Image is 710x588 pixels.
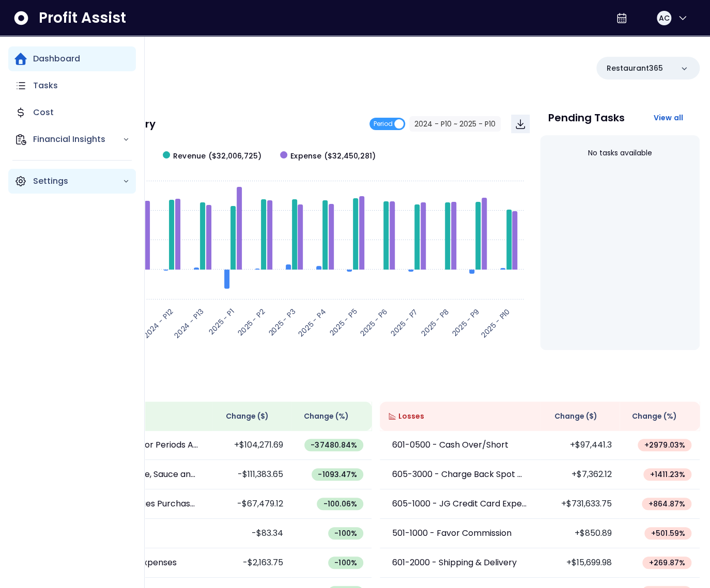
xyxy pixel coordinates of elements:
[450,306,482,338] text: 2025 - P9
[540,489,620,519] td: +$731,633.75
[653,113,683,123] span: View all
[141,306,175,340] text: 2024 - P12
[392,557,517,569] p: 601-2000 - Shipping & Delivery
[658,13,669,23] span: AC
[33,175,122,187] p: Settings
[651,528,685,538] span: + 501.59 %
[392,439,508,451] p: 601-0500 - Cash Over/Short
[39,9,126,27] span: Profit Assist
[226,411,269,422] span: Change ( $ )
[33,80,58,92] p: Tasks
[548,139,692,167] div: No tasks available
[374,118,393,130] span: Period
[479,306,512,340] text: 2025 - P10
[548,113,625,123] p: Pending Tasks
[311,440,357,450] span: -37480.84 %
[290,151,376,162] span: Expense ($32,450,281)
[632,411,677,422] span: Change (%)
[296,306,329,339] text: 2025 - P4
[419,306,451,338] text: 2025 - P8
[511,115,530,133] button: Download
[212,548,292,578] td: -$2,163.75
[236,306,267,338] text: 2025 - P2
[645,108,691,127] button: View all
[266,306,298,338] text: 2025 - P3
[554,411,597,422] span: Change ( $ )
[334,528,357,538] span: -100 %
[650,469,685,480] span: + 1411.23 %
[327,306,359,338] text: 2025 - P5
[323,499,357,509] span: -100.06 %
[607,63,663,74] p: Restaurant365
[334,558,357,568] span: -100 %
[540,431,620,460] td: +$97,441.3
[409,116,501,132] button: 2024 - P10 ~ 2025 - P10
[392,468,528,481] p: 605-3000 - Charge Back Spot ON
[649,558,685,568] span: + 269.87 %
[644,440,685,450] span: + 2979.03 %
[33,53,80,65] p: Dashboard
[206,306,237,337] text: 2025 - P1
[212,431,292,460] td: +$104,271.69
[173,151,261,162] span: Revenue ($32,006,725)
[52,379,700,389] p: Wins & Losses
[540,519,620,548] td: +$850.89
[392,527,512,539] p: 501-1000 - Favor Commission
[318,469,357,480] span: -1093.47 %
[388,306,420,338] text: 2025 - P7
[398,411,424,422] span: Losses
[33,106,54,119] p: Cost
[33,133,122,146] p: Financial Insights
[392,498,528,510] p: 605-1000 - JG Credit Card Expenses
[648,499,685,509] span: + 864.87 %
[212,460,292,489] td: -$111,383.65
[540,460,620,489] td: +$7,362.12
[212,489,292,519] td: -$67,479.12
[212,519,292,548] td: -$83.34
[358,306,390,338] text: 2025 - P6
[540,548,620,578] td: +$15,699.98
[304,411,349,422] span: Change (%)
[172,306,206,340] text: 2024 - P13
